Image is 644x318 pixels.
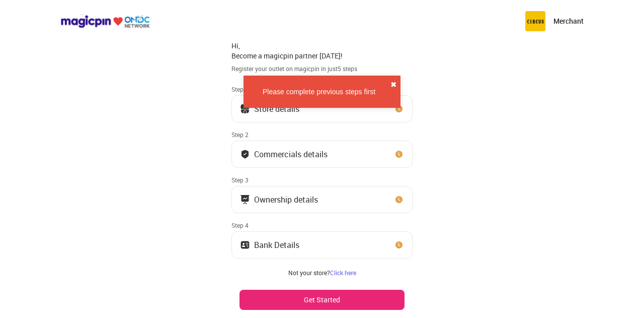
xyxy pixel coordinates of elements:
div: Step 2 [231,131,413,139]
button: Store details [231,95,413,122]
div: Please complete previous steps first [248,87,390,97]
div: Commercials details [254,152,328,157]
img: ondc-logo-new-small.8a59708e.svg [60,15,150,28]
div: Bank Details [254,242,299,247]
a: Click here [330,269,356,277]
img: storeIcon.9b1f7264.svg [240,104,250,114]
div: Step 3 [231,176,413,184]
img: clock_icon_new.67dbf243.svg [394,149,404,159]
img: clock_icon_new.67dbf243.svg [394,195,404,205]
button: close [390,80,396,90]
img: commercials_icon.983f7837.svg [240,195,250,205]
div: Step 1 [231,85,413,93]
img: bank_details_tick.fdc3558c.svg [240,149,250,159]
img: ownership_icon.37569ceb.svg [240,240,250,250]
button: Get Started [239,290,405,310]
button: Commercials details [231,141,413,168]
button: Ownership details [231,186,413,213]
span: Not your store? [288,269,330,277]
p: Merchant [553,16,584,26]
div: Step 4 [231,221,413,229]
button: Bank Details [231,231,413,259]
div: Hi, Become a magicpin partner [DATE]! [231,41,413,60]
div: Register your outlet on magicpin in just 5 steps [231,65,413,73]
img: clock_icon_new.67dbf243.svg [394,240,404,250]
img: circus.b677b59b.png [525,11,545,31]
div: Ownership details [254,197,318,202]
